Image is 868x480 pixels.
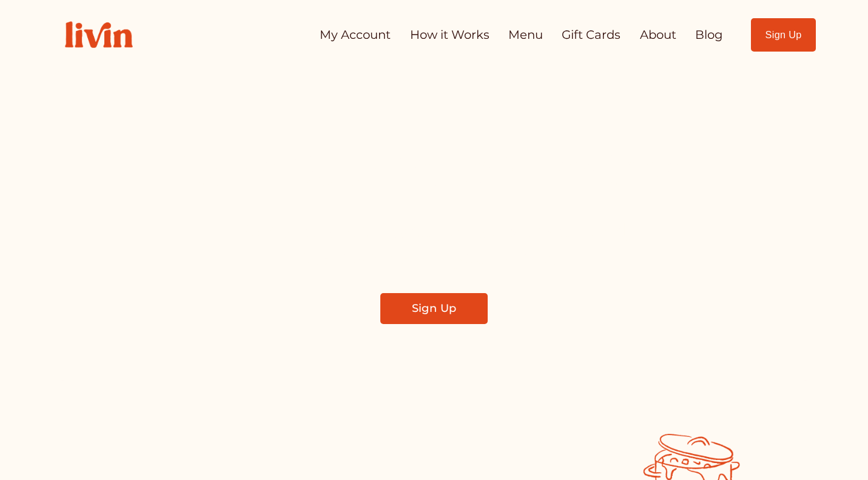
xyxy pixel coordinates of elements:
a: Gift Cards [562,23,621,47]
a: Sign Up [751,18,816,52]
span: Take Back Your Evenings [184,140,684,197]
a: Blog [695,23,723,47]
a: Menu [508,23,543,47]
a: How it Works [410,23,490,47]
a: Sign Up [380,293,487,324]
a: About [640,23,676,47]
span: Find a local chef who prepares customized, healthy meals in your kitchen [237,217,631,269]
img: Livin [52,8,146,61]
a: My Account [320,23,391,47]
